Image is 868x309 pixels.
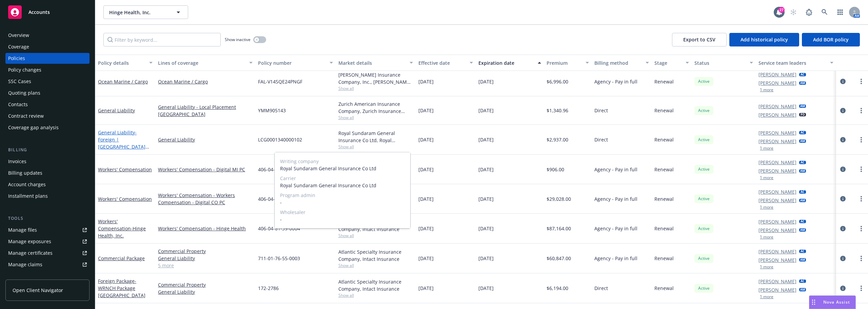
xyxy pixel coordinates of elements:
a: [PERSON_NAME] [758,248,796,255]
span: [DATE] [478,285,494,292]
a: Invoices [5,156,90,167]
a: Workers' Compensation - Workers Compensation - Digital CO PC [158,192,253,206]
a: Report a Bug [802,5,816,19]
div: Coverage gap analysis [8,122,59,133]
span: $6,996.00 [547,78,568,85]
a: Coverage gap analysis [5,122,90,133]
span: Renewal [654,285,674,292]
span: 406-04-81-38-0004 [258,166,300,173]
span: [DATE] [478,107,494,114]
span: Accounts [28,9,50,15]
button: Policy details [95,55,155,71]
button: 1 more [760,205,773,209]
span: $1,340.96 [547,107,568,114]
span: FAL-V14SQE24PNGF [258,78,302,85]
a: [PERSON_NAME] [758,278,796,285]
div: SSC Cases [8,76,31,87]
a: Contract review [5,111,90,121]
div: Billing updates [8,168,42,178]
a: Policies [5,53,90,64]
a: [PERSON_NAME] [758,111,796,118]
span: Renewal [654,195,674,202]
a: [PERSON_NAME] [758,79,796,86]
span: Agency - Pay in full [594,225,637,232]
a: more [857,165,865,173]
div: Expiration date [478,59,534,66]
a: General Liability [98,129,148,157]
div: Manage files [8,225,37,235]
span: [DATE] [478,195,494,202]
a: circleInformation [839,77,847,85]
a: Manage claims [5,259,90,270]
a: Contacts [5,99,90,110]
span: Renewal [654,136,674,143]
a: Coverage [5,41,90,52]
a: Workers' Compensation - Hinge Health [158,225,253,232]
a: [PERSON_NAME] [758,286,796,293]
button: Lines of coverage [155,55,255,71]
a: Account charges [5,179,90,190]
div: Drag to move [809,296,818,309]
a: more [857,77,865,85]
a: General Liability [158,136,253,143]
span: Show all [338,292,413,298]
a: circleInformation [839,225,847,233]
span: Add historical policy [741,36,788,43]
a: 5 more [158,262,253,269]
div: Atlantic Specialty Insurance Company, Intact Insurance [338,248,413,263]
span: Show all [338,144,413,150]
span: [DATE] [418,195,434,202]
span: Active [697,108,711,114]
a: circleInformation [839,136,847,144]
a: [PERSON_NAME] [758,103,796,110]
span: $29,028.00 [547,195,571,202]
a: Manage BORs [5,271,90,282]
span: Hinge Health, Inc. [109,9,168,16]
span: Nova Assist [823,299,850,305]
button: 1 more [760,235,773,239]
span: [DATE] [418,166,434,173]
a: Workers' Compensation [98,196,152,202]
span: Manage exposures [5,236,90,247]
div: Policies [8,53,25,64]
span: Show all [338,85,413,91]
span: Agency - Pay in full [594,78,637,85]
div: Premium [547,59,582,66]
a: more [857,225,865,233]
a: General Liability - Local Placement [GEOGRAPHIC_DATA] [158,103,253,118]
a: General Liability [98,107,135,114]
a: Foreign Package [98,278,145,298]
button: 1 more [760,176,773,180]
a: Commercial Property [158,248,253,255]
a: more [857,254,865,263]
button: 1 more [760,295,773,299]
a: Workers' Compensation - Digital MI PC [158,166,253,173]
a: [PERSON_NAME] [758,159,796,166]
a: circleInformation [839,107,847,115]
div: Service team leaders [758,59,826,66]
button: Export to CSV [672,33,727,46]
span: [DATE] [418,136,434,143]
button: Policy number [255,55,335,71]
a: Workers' Compensation [98,218,146,239]
a: Installment plans [5,191,90,201]
a: General Liability [158,255,253,262]
a: more [857,284,865,292]
div: Manage BORs [8,271,40,282]
span: Renewal [654,255,674,262]
a: circleInformation [839,284,847,292]
div: Policy changes [8,64,41,75]
span: $906.00 [547,166,564,173]
span: Show all [338,115,413,120]
span: Program admin [280,192,405,199]
span: - WRNCH Package [GEOGRAPHIC_DATA] [98,278,145,298]
div: Manage claims [8,259,42,270]
a: Manage files [5,225,90,235]
button: Nova Assist [809,295,856,309]
span: Writing company [280,158,405,165]
button: Expiration date [476,55,544,71]
span: Active [697,285,711,291]
span: Renewal [654,225,674,232]
span: $60,847.00 [547,255,571,262]
span: - Hinge Health, Inc. [98,225,146,239]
